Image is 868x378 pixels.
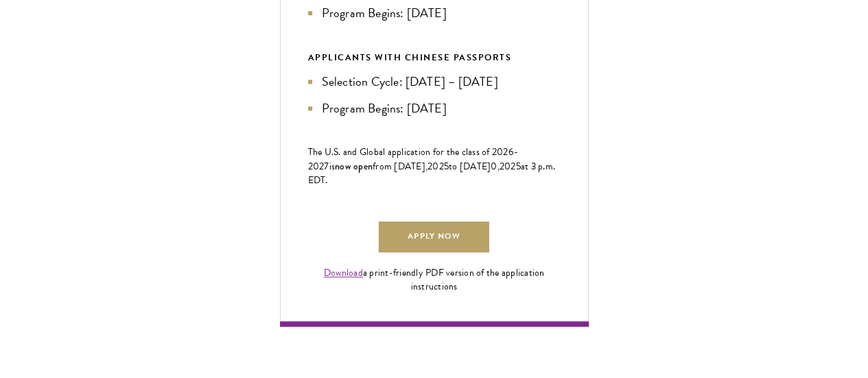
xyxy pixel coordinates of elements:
span: 5 [516,159,521,174]
a: Apply Now [379,222,489,252]
span: now open [335,159,373,173]
span: 0 [491,159,497,174]
span: -202 [308,145,519,174]
span: from [DATE], [373,159,427,174]
span: at 3 p.m. EDT. [308,159,556,187]
li: Program Begins: [DATE] [308,99,561,118]
li: Selection Cycle: [DATE] – [DATE] [308,72,561,91]
span: , [497,159,500,174]
div: APPLICANTS WITH CHINESE PASSPORTS [308,50,561,65]
span: to [DATE] [449,159,491,174]
span: 202 [500,159,516,174]
span: 202 [427,159,444,174]
span: The U.S. and Global application for the class of 202 [308,145,508,159]
div: a print-friendly PDF version of the application instructions [308,266,561,294]
span: is [329,159,336,174]
span: 7 [324,159,329,174]
li: Program Begins: [DATE] [308,3,561,23]
a: Download [324,265,363,280]
span: 6 [508,145,514,159]
span: 5 [444,159,449,174]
